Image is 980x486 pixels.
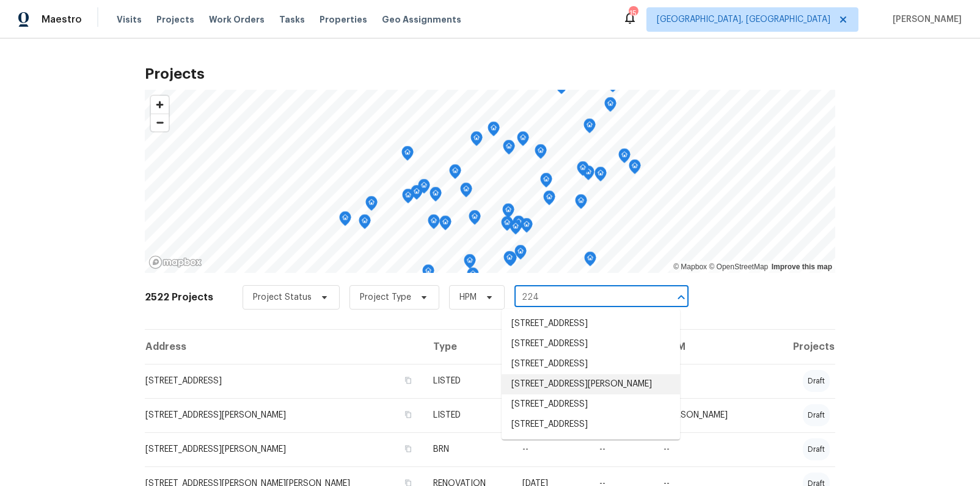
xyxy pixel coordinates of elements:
td: [STREET_ADDRESS][PERSON_NAME] [145,398,423,432]
th: HPM [654,330,757,364]
div: Map marker [604,97,616,116]
button: Copy Address [403,409,414,420]
div: Map marker [501,216,513,235]
a: Mapbox [673,263,707,271]
div: Map marker [365,196,378,215]
div: draft [803,370,830,392]
div: Map marker [430,187,442,206]
li: [STREET_ADDRESS] [502,415,680,435]
div: Map marker [583,118,596,137]
input: Search projects [514,288,654,307]
div: Map marker [543,190,555,209]
a: Improve this map [772,263,832,271]
div: Map marker [449,164,461,183]
h2: Projects [145,68,835,80]
h2: 2522 Projects [145,291,213,303]
div: Map marker [514,245,527,264]
td: LISTED [423,398,513,432]
div: Map marker [540,173,552,192]
span: Maestro [42,13,82,26]
div: Map marker [618,148,631,167]
td: -- [513,432,590,466]
span: HPM [459,291,477,303]
div: Map marker [464,254,476,273]
div: Map marker [513,216,525,234]
a: OpenStreetMap [709,263,768,271]
td: [PERSON_NAME] [654,398,757,432]
td: BRN [423,432,513,466]
button: Copy Address [403,443,414,454]
div: draft [803,438,830,460]
div: Map marker [470,131,483,150]
div: Map marker [460,183,472,201]
div: Map marker [594,167,607,186]
canvas: Map [145,90,835,273]
li: [STREET_ADDRESS][PERSON_NAME] [502,374,680,394]
span: Work Orders [209,13,265,26]
div: Map marker [502,203,514,222]
td: -- [654,364,757,398]
div: Map marker [418,179,430,198]
div: Map marker [584,252,596,270]
td: -- [654,432,757,466]
span: [PERSON_NAME] [888,13,962,26]
span: Project Type [360,291,411,303]
div: Map marker [503,140,515,159]
span: Visits [117,13,142,26]
a: Mapbox homepage [148,255,202,269]
div: Map marker [488,121,500,140]
div: Map marker [359,214,371,233]
span: Tasks [279,15,305,24]
td: -- [590,432,654,466]
div: Map marker [469,210,481,229]
td: [STREET_ADDRESS][PERSON_NAME] [145,432,423,466]
div: Map marker [439,216,452,234]
li: [STREET_ADDRESS] [502,354,680,374]
div: Map marker [510,220,522,239]
td: LISTED [423,364,513,398]
th: Type [423,330,513,364]
th: Address [145,330,423,364]
span: Geo Assignments [382,13,461,26]
div: Map marker [521,218,533,237]
th: Projects [757,330,835,364]
li: [STREET_ADDRESS] [502,314,680,334]
button: Copy Address [403,375,414,386]
div: Map marker [517,131,529,150]
div: Map marker [339,211,351,230]
span: Project Status [253,291,312,303]
td: [STREET_ADDRESS] [145,364,423,398]
span: Properties [320,13,367,26]
div: Map marker [535,144,547,163]
button: Close [673,289,690,306]
div: Map marker [503,251,516,270]
span: Projects [156,13,194,26]
div: draft [803,404,830,426]
button: Zoom out [151,114,169,131]
span: Zoom out [151,114,169,131]
li: [STREET_ADDRESS] [502,334,680,354]
div: Map marker [411,185,423,204]
div: Map marker [467,267,479,286]
div: Map marker [575,194,587,213]
div: Map marker [401,146,414,165]
li: [STREET_ADDRESS] [502,394,680,415]
div: 15 [629,7,637,20]
div: Map marker [577,161,589,180]
button: Zoom in [151,96,169,114]
div: Map marker [422,264,434,283]
div: Map marker [428,214,440,233]
span: [GEOGRAPHIC_DATA], [GEOGRAPHIC_DATA] [657,13,830,26]
div: Map marker [402,189,414,208]
div: Map marker [629,159,641,178]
